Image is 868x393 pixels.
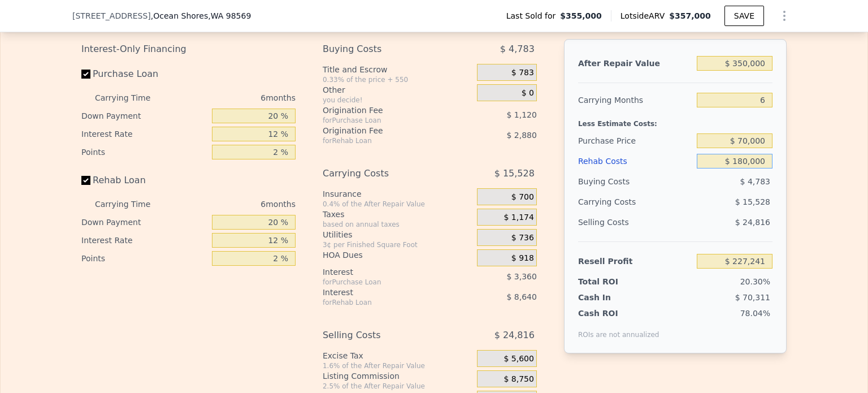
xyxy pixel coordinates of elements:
[578,251,692,271] div: Resell Profit
[522,88,534,98] span: $ 0
[735,197,770,206] span: $ 15,528
[578,53,692,74] div: After Repair Value
[323,105,449,116] div: Origination Fee
[740,177,770,186] span: $ 4,783
[578,292,649,303] div: Cash In
[323,287,449,298] div: Interest
[323,361,472,370] div: 1.6% of the After Repair Value
[323,382,472,391] div: 2.5% of the After Repair Value
[81,213,207,231] div: Down Payment
[81,170,207,191] label: Rehab Loan
[323,125,449,136] div: Origination Fee
[323,209,472,220] div: Taxes
[81,39,296,59] div: Interest-Only Financing
[506,110,536,119] span: $ 1,120
[578,192,649,212] div: Carrying Costs
[323,64,472,75] div: Title and Escrow
[81,176,90,185] input: Rehab Loan
[506,131,536,140] span: $ 2,880
[578,276,649,287] div: Total ROI
[323,278,449,287] div: for Purchase Loan
[500,39,535,59] span: $ 4,783
[504,374,533,385] span: $ 8,750
[506,272,536,281] span: $ 3,360
[323,220,472,229] div: based on annual taxes
[724,6,764,26] button: SAVE
[735,218,770,227] span: $ 24,816
[578,319,659,339] div: ROIs are not annualized
[323,116,449,125] div: for Purchase Loan
[323,75,472,84] div: 0.33% of the price + 550
[81,249,207,267] div: Points
[504,354,533,364] span: $ 5,600
[740,309,770,318] span: 78.04%
[511,192,534,202] span: $ 700
[669,11,711,20] span: $357,000
[323,136,449,145] div: for Rehab Loan
[323,240,472,249] div: 3¢ per Finished Square Foot
[323,266,449,278] div: Interest
[323,163,449,184] div: Carrying Costs
[735,293,770,302] span: $ 70,311
[151,10,251,21] span: , Ocean Shores
[511,68,534,78] span: $ 783
[173,89,296,107] div: 6 months
[81,143,207,161] div: Points
[81,70,90,79] input: Purchase Loan
[323,350,472,361] div: Excise Tax
[323,200,472,209] div: 0.4% of the After Repair Value
[72,10,151,21] span: [STREET_ADDRESS]
[578,171,692,192] div: Buying Costs
[560,10,602,21] span: $355,000
[494,163,535,184] span: $ 15,528
[506,292,536,301] span: $ 8,640
[578,308,659,319] div: Cash ROI
[578,90,692,110] div: Carrying Months
[81,125,207,143] div: Interest Rate
[323,325,449,346] div: Selling Costs
[323,188,472,200] div: Insurance
[578,131,692,151] div: Purchase Price
[323,96,472,105] div: you decide!
[323,298,449,307] div: for Rehab Loan
[620,10,669,21] span: Lotside ARV
[208,11,251,20] span: , WA 98569
[578,212,692,232] div: Selling Costs
[511,233,534,243] span: $ 736
[95,195,168,213] div: Carrying Time
[323,39,449,59] div: Buying Costs
[81,231,207,249] div: Interest Rate
[494,325,535,346] span: $ 24,816
[506,10,561,21] span: Last Sold for
[323,84,472,96] div: Other
[511,253,534,264] span: $ 918
[323,229,472,240] div: Utilities
[323,249,472,261] div: HOA Dues
[173,195,296,213] div: 6 months
[81,107,207,125] div: Down Payment
[578,151,692,171] div: Rehab Costs
[95,89,168,107] div: Carrying Time
[81,64,207,84] label: Purchase Loan
[773,5,796,27] button: Show Options
[504,213,533,223] span: $ 1,174
[740,277,770,286] span: 20.30%
[323,370,472,382] div: Listing Commission
[578,110,772,131] div: Less Estimate Costs:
